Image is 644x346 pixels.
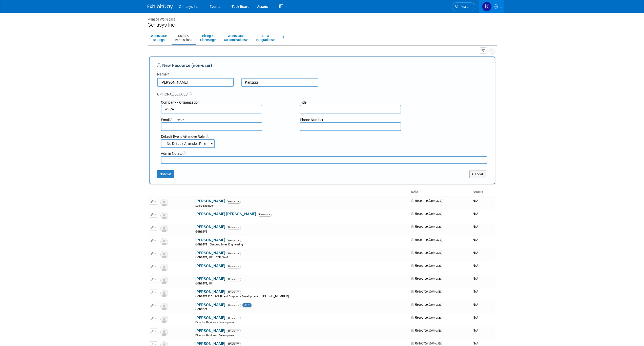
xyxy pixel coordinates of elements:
span: Connect [195,307,209,311]
span: N/A [473,329,478,332]
a: [PERSON_NAME] [195,277,225,281]
span: N/A [473,316,478,319]
img: Resource [160,238,168,245]
label: Name * [157,72,169,77]
div: Email Address: [161,117,293,122]
span: N/A [473,212,478,216]
span: new [242,303,252,307]
span: Genasys Inc [179,5,199,9]
span: Resource (non-user) [411,238,442,242]
div: Manage Workspace [148,13,497,22]
a: [PERSON_NAME] [195,303,225,307]
span: Resource [227,265,241,268]
span: N/A [473,277,478,280]
img: Resource [160,199,168,206]
a: [PERSON_NAME] [195,251,225,255]
img: Resource [160,212,168,219]
span: Genasys, Inc. [195,282,215,285]
a: [PERSON_NAME] [195,199,225,203]
a: [PERSON_NAME] [195,290,225,294]
img: Kate Lawson [482,2,492,11]
span: Resource (non-user) [411,277,442,280]
input: First Name [157,78,234,87]
span: Resource [227,200,241,203]
a: [PERSON_NAME] [195,238,225,242]
img: Resource [160,329,168,336]
div: Phone Number: [300,117,431,122]
span: Resource [227,226,241,229]
div: Title: [300,100,431,105]
a: WorkspaceSettings [148,32,170,44]
a: Users &Permissions [172,32,195,44]
span: Resource [227,239,241,242]
a: [PERSON_NAME] [195,225,225,229]
span: Resource [227,330,241,333]
span: N/A [473,290,478,293]
span: Genasys, Inc. [195,256,215,259]
span: Genasys Inc [195,295,214,298]
img: ExhibitDay [148,4,173,9]
span: Resource (non-user) [411,341,442,345]
span: Resource (non-user) [411,303,442,306]
div: Optional Details: [157,87,487,97]
a: Billing &Licensing [197,32,219,44]
span: N/A [473,251,478,255]
div: New Resource (non-user) [157,62,487,72]
span: Sales Engineer [195,204,214,207]
button: Cancel [469,170,486,178]
span: Director, Sales Engineering [210,243,243,246]
a: [PERSON_NAME] [195,264,225,268]
span: N/A [473,225,478,228]
span: Search [459,5,470,9]
span: Genasys [195,230,209,233]
span: SVP, IR and Corporate Development [214,295,258,298]
span: Resource (non-user) [411,199,442,203]
span: Resource [227,304,241,307]
div: Admin Notes: [161,151,487,156]
th: Role [409,188,471,197]
span: Resource (non-user) [411,329,442,332]
img: Resource [160,316,168,323]
span: Director Business Development [195,321,235,324]
div: Company / Organization: [161,100,293,105]
span: Resource [227,291,241,294]
div: Default Event Attendee Role: [161,134,487,139]
span: N/A [473,199,478,203]
a: Search [452,2,475,11]
div: Genasys Inc [148,22,497,28]
span: BDR, SaaS [216,256,228,259]
span: Resource (non-user) [411,264,442,267]
span: [PHONE_NUMBER] [261,295,290,298]
a: [PERSON_NAME] [195,341,225,346]
span: N/A [473,341,478,345]
span: Resource [227,317,241,320]
a: API &Integrations [253,32,278,44]
span: Resource (non-user) [411,316,442,319]
span: Genasys [195,243,209,246]
span: N/A [473,238,478,242]
span: | [260,295,261,298]
span: Resource (non-user) [411,225,442,228]
span: N/A [473,303,478,306]
img: Resource [160,251,168,258]
span: Director Business Development [195,334,235,337]
a: WorkspaceCustomizations [221,32,251,44]
img: Resource [160,264,168,271]
span: Resource [227,342,241,346]
a: [PERSON_NAME] [PERSON_NAME] [195,212,256,216]
span: N/A [473,264,478,267]
span: Resource (non-user) [411,251,442,255]
img: Resource [160,303,168,310]
span: Resource [227,278,241,281]
a: [PERSON_NAME] [195,329,225,333]
span: Resource (non-user) [411,290,442,293]
a: [PERSON_NAME] [195,316,225,320]
img: Resource [160,290,168,297]
input: Last Name [241,78,318,87]
span: Resource (non-user) [411,212,442,216]
span: Resource [227,252,241,255]
img: Resource [160,225,168,232]
img: Resource [160,277,168,284]
th: Status [471,188,495,197]
button: Submit [157,170,174,178]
